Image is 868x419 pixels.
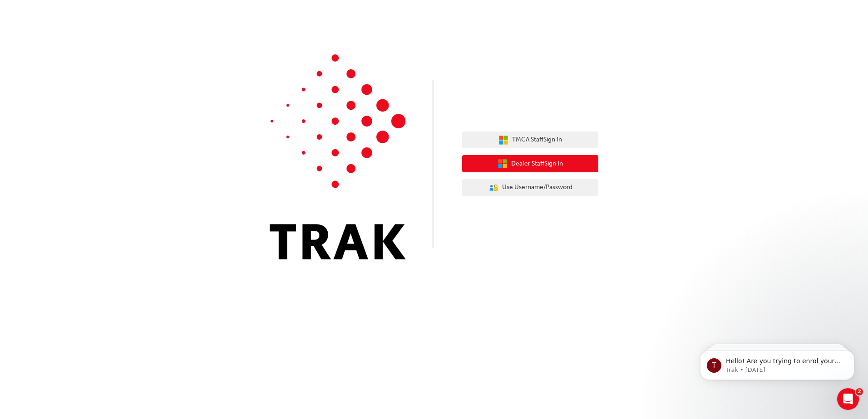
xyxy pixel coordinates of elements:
[512,135,562,145] span: TMCA Staff Sign In
[837,388,859,410] iframe: Intercom live chat
[462,132,598,149] button: TMCA StaffSign In
[502,182,572,193] span: Use Username/Password
[856,388,863,395] span: 2
[462,179,598,196] button: Use Username/Password
[511,159,563,169] span: Dealer Staff Sign In
[270,54,406,259] img: Trak
[686,331,868,395] iframe: Intercom notifications message
[462,155,598,172] button: Dealer StaffSign In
